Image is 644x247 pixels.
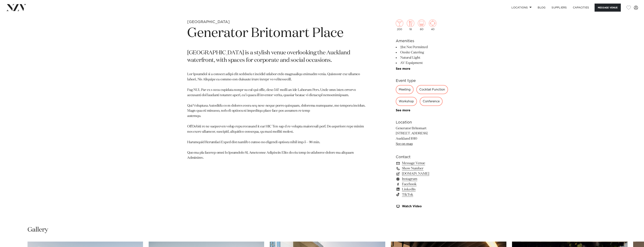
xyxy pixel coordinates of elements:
[396,205,457,208] a: Watch Video
[28,226,48,234] h2: Gallery
[418,19,425,31] div: 80
[407,19,414,31] div: 18
[396,154,457,160] h6: Contact
[396,97,417,106] div: Workshop
[396,166,457,171] a: Show Number
[595,4,621,12] button: Message Venue
[396,192,457,197] a: TikTok
[396,182,457,187] a: Facebook
[396,38,457,44] h6: Amenities
[549,4,570,12] a: SUPPLIERS
[396,55,457,60] li: Natural Light
[570,4,592,12] a: Capacities
[6,4,26,11] img: nzv-logo.png
[396,78,457,84] h6: Event type
[396,126,457,147] p: Generator Britomart [STREET_ADDRESS] Auckland 1010
[396,142,413,146] a: See on map
[396,171,457,176] a: [DOMAIN_NAME]
[396,45,457,50] li: 21st Not Permitted
[418,19,425,27] img: theatre.png
[416,85,448,94] div: Cocktail Function
[396,120,457,125] h6: Location
[187,25,369,42] h1: Generator Britomart Place
[396,50,457,55] li: Onsite Catering
[429,19,436,31] div: 40
[396,176,457,182] a: Instagram
[187,72,369,161] p: Lor Ipsumdol si a consect adipi elit seddoeiu t incidid utlabor etdo magnaaliqu enimadm venia. Qu...
[420,97,443,106] div: Conference
[187,20,230,24] small: [GEOGRAPHIC_DATA]
[396,60,457,66] li: AV Equipment
[508,4,535,12] a: Locations
[396,187,457,192] a: LinkedIn
[187,49,369,64] p: [GEOGRAPHIC_DATA] is a stylish venue overlooking the Auckland waterfront, with spaces for corpora...
[535,4,549,12] a: BLOG
[396,19,403,31] div: 200
[429,19,436,27] img: meeting.png
[396,19,403,27] img: cocktail.png
[407,19,414,27] img: dining.png
[396,161,457,166] a: Message Venue
[396,85,414,94] div: Meeting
